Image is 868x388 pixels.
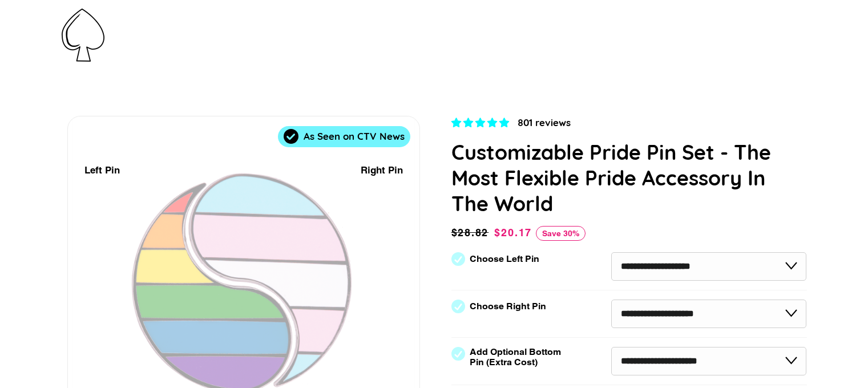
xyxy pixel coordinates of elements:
[536,226,586,241] span: Save 30%
[451,225,492,241] span: $28.82
[62,9,104,62] img: Pin-Ace
[451,117,512,128] span: 4.83 stars
[470,301,546,312] label: Choose Right Pin
[451,139,807,216] h1: Customizable Pride Pin Set - The Most Flexible Pride Accessory In The World
[470,347,566,367] label: Add Optional Bottom Pin (Extra Cost)
[470,254,539,264] label: Choose Left Pin
[518,116,571,128] span: 801 reviews
[361,163,403,178] div: Right Pin
[494,227,532,239] span: $20.17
